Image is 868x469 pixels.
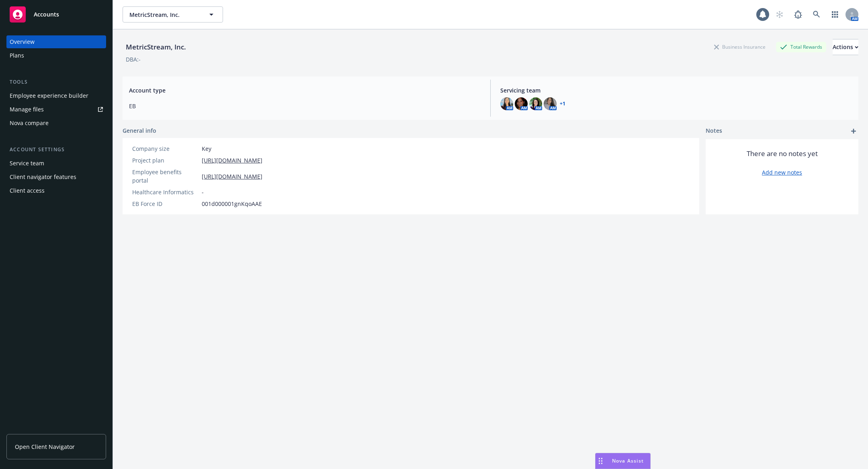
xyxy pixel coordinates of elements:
[596,453,606,469] div: Drag to move
[849,126,858,136] a: add
[6,35,106,48] a: Overview
[6,3,106,26] a: Accounts
[500,97,513,110] img: photo
[123,42,189,52] div: MetricStream, Inc.
[10,157,44,170] div: Service team
[827,6,843,23] a: Switch app
[123,6,223,23] button: MetricStream, Inc.
[6,184,106,197] a: Client access
[595,453,651,469] button: Nova Assist
[10,103,44,116] div: Manage files
[544,97,557,110] img: photo
[129,86,481,95] span: Account type
[132,156,199,165] div: Project plan
[6,49,106,62] a: Plans
[710,42,770,52] div: Business Insurance
[529,97,542,110] img: photo
[809,6,825,23] a: Search
[129,10,199,19] span: MetricStream, Inc.
[132,188,199,196] div: Healthcare Informatics
[10,49,24,62] div: Plans
[515,97,528,110] img: photo
[10,171,76,183] div: Client navigator features
[10,184,45,197] div: Client access
[6,103,106,116] a: Manage files
[202,144,211,153] span: Key
[6,157,106,170] a: Service team
[132,168,199,185] div: Employee benefits portal
[202,172,262,181] a: [URL][DOMAIN_NAME]
[15,442,75,451] span: Open Client Navigator
[790,6,806,23] a: Report a Bug
[132,200,199,208] div: EB Force ID
[747,149,818,158] span: There are no notes yet
[10,35,35,48] div: Overview
[772,6,788,23] a: Start snowing
[833,39,858,55] button: Actions
[612,457,644,464] span: Nova Assist
[6,171,106,183] a: Client navigator features
[762,168,802,177] a: Add new notes
[500,86,852,95] span: Servicing team
[560,101,565,106] a: +1
[10,117,49,130] div: Nova compare
[6,117,106,130] a: Nova compare
[833,39,858,55] div: Actions
[776,42,826,52] div: Total Rewards
[6,89,106,102] a: Employee experience builder
[6,78,106,86] div: Tools
[202,200,262,208] span: 001d000001gnKqoAAE
[34,11,59,18] span: Accounts
[202,188,204,196] span: -
[129,102,481,110] span: EB
[202,156,262,165] a: [URL][DOMAIN_NAME]
[126,55,141,64] div: DBA: -
[6,146,106,154] div: Account settings
[132,144,199,153] div: Company size
[706,126,722,136] span: Notes
[10,89,88,102] div: Employee experience builder
[123,126,156,135] span: General info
